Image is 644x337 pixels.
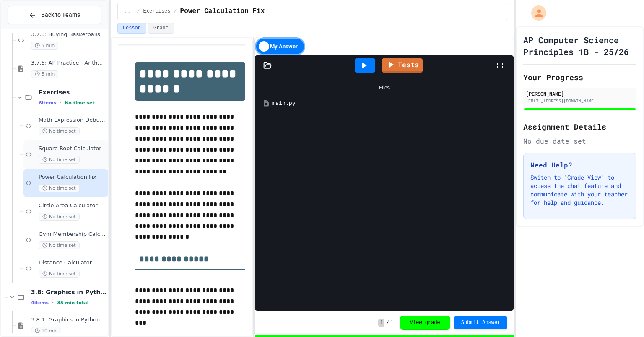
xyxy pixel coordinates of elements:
a: Tests [382,58,423,73]
span: Circle Area Calculator [39,202,106,209]
span: 5 min [31,42,58,50]
span: 3.8.1: Graphics in Python [31,316,106,324]
span: Distance Calculator [39,259,106,266]
h1: AP Computer Science Principles 1B - 25/26 [523,34,636,57]
span: No time set [39,270,80,278]
span: / [137,8,140,15]
div: My Account [522,3,548,23]
span: 10 min [31,327,61,335]
div: No due date set [523,136,636,146]
span: Back to Teams [41,10,80,19]
span: No time set [39,127,80,135]
span: No time set [39,241,80,249]
span: 5 min [31,70,58,78]
p: Switch to "Grade View" to access the chat feature and communicate with your teacher for help and ... [530,173,629,207]
span: No time set [39,184,80,192]
span: 3.7.5: AP Practice - Arithmetic Operators [31,60,106,67]
button: View grade [400,316,450,330]
span: No time set [65,100,95,106]
span: / [386,319,389,326]
button: Lesson [117,23,146,34]
span: Math Expression Debugger [39,117,106,124]
span: ... [125,8,134,15]
div: [PERSON_NAME] [526,90,634,97]
span: Exercises [143,8,171,15]
button: Grade [148,23,174,34]
span: 3.8: Graphics in Python [31,288,106,296]
span: Power Calculation Fix [180,6,265,16]
span: 3.7.3: Buying Basketballs [31,31,106,38]
span: 6 items [39,100,56,106]
span: Square Root Calculator [39,145,106,152]
span: 1 [390,319,393,326]
span: No time set [39,213,80,221]
span: • [52,299,54,306]
div: main.py [272,99,509,107]
span: Gym Membership Calculator [39,231,106,238]
span: • [60,99,61,106]
span: No time set [39,156,80,164]
span: 1 [378,319,384,327]
span: Submit Answer [461,319,501,326]
span: / [174,8,177,15]
span: 4 items [31,300,49,306]
div: [EMAIL_ADDRESS][DOMAIN_NAME] [526,98,634,104]
button: Back to Teams [8,6,101,24]
span: Power Calculation Fix [39,174,106,181]
span: Exercises [39,89,106,96]
button: Submit Answer [454,316,507,329]
div: Files [259,80,509,96]
h3: Need Help? [530,160,629,170]
h2: Assignment Details [523,121,636,133]
h2: Your Progress [523,71,636,83]
span: 35 min total [57,300,88,306]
